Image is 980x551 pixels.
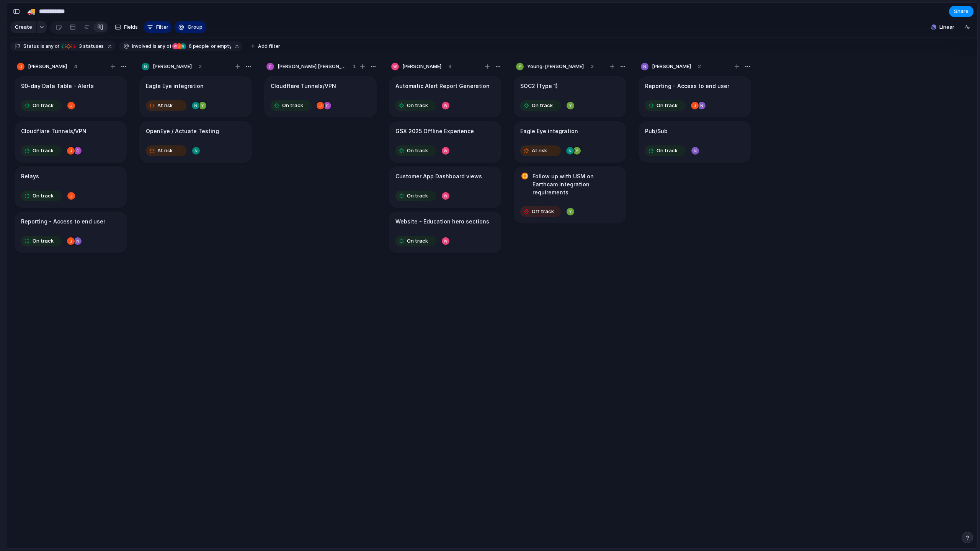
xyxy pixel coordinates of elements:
span: On track [407,237,428,245]
button: On track [394,99,438,112]
h1: SOC2 (Type 1) [520,82,558,90]
span: At risk [532,147,547,155]
button: Filter [144,21,171,33]
button: Create [10,21,36,33]
button: On track [19,190,64,202]
h1: Reporting - Access to end user [645,82,729,90]
span: is [41,43,44,50]
span: At risk [157,147,173,155]
span: 1 [353,63,356,70]
h1: Automatic Alert Report Generation [395,82,490,90]
span: [PERSON_NAME] [652,63,691,70]
span: On track [33,192,54,200]
button: 3 statuses [60,42,105,51]
div: SOC2 (Type 1)On track [514,76,626,117]
span: On track [282,102,303,109]
button: On track [19,99,64,112]
div: Reporting - Access to end userOn track [639,76,751,117]
span: Fields [124,23,138,31]
button: Share [949,6,973,17]
h1: Cloudflare Tunnels/VPN [21,127,87,135]
span: On track [407,102,428,109]
div: Cloudflare Tunnels/VPNOn track [264,76,377,117]
button: On track [269,99,313,112]
div: Pub/SubOn track [639,121,751,163]
span: [PERSON_NAME] [402,63,441,70]
span: any of [157,43,171,50]
h1: GSX 2025 Offline Experience [395,127,474,135]
button: On track [19,145,64,157]
button: On track [394,190,438,202]
button: At risk [518,145,563,157]
div: OpenEye / Actuate TestingAt risk [139,121,252,163]
div: Reporting - Access to end userOn track [15,212,127,253]
div: RelaysOn track [15,166,127,208]
div: Customer App Dashboard viewsOn track [389,166,501,208]
span: Young-[PERSON_NAME] [527,63,584,70]
span: 2 [698,63,701,70]
span: Off track [532,208,554,215]
span: [PERSON_NAME] [PERSON_NAME] [278,63,346,70]
h1: Eagle Eye integration [520,127,578,135]
span: 6 [186,43,193,49]
span: 3 [591,63,594,70]
span: [PERSON_NAME] [28,63,67,70]
div: Automatic Alert Report GenerationOn track [389,76,501,117]
span: On track [532,102,553,109]
h1: Eagle Eye integration [146,82,204,90]
span: or empty [210,43,231,50]
div: GSX 2025 Offline ExperienceOn track [389,121,501,163]
button: 6 peopleor empty [172,42,232,51]
div: Follow up with USM on Earthcam integration requirementsOff track [514,166,626,223]
button: Off track [518,205,563,218]
button: On track [394,145,438,157]
button: Group [175,21,206,33]
span: At risk [157,102,173,109]
button: 🚚 [25,5,38,18]
div: Cloudflare Tunnels/VPNOn track [15,121,127,163]
span: On track [33,147,54,155]
span: 2 [199,63,202,70]
div: Website - Education hero sectionsOn track [389,212,501,253]
div: 90-day Data Table - AlertsOn track [15,76,127,117]
span: statuses [77,43,104,50]
button: Add filter [246,41,285,52]
span: On track [657,147,678,155]
button: Linear [928,21,957,33]
h1: Follow up with USM on Earthcam integration requirements [532,172,620,196]
button: On track [643,145,688,157]
span: On track [657,102,678,109]
h1: Pub/Sub [645,127,668,135]
span: any of [44,43,59,50]
span: 4 [74,63,77,70]
span: 4 [448,63,452,70]
button: isany of [39,42,61,51]
button: On track [518,99,563,112]
span: [PERSON_NAME] [153,63,192,70]
button: At risk [144,145,188,157]
span: people [186,43,209,50]
span: Linear [939,23,954,31]
h1: OpenEye / Actuate Testing [146,127,219,135]
h1: Cloudflare Tunnels/VPN [271,82,336,90]
span: On track [407,147,428,155]
button: Fields [112,21,141,33]
h1: Relays [21,172,39,181]
span: Involved [132,43,151,50]
span: Status [23,43,39,50]
span: Filter [156,23,168,31]
button: At risk [144,99,188,112]
span: is [153,43,157,50]
h1: Customer App Dashboard views [395,172,482,181]
span: 3 [77,43,83,49]
button: On track [19,235,64,247]
span: On track [33,237,54,245]
h1: 90-day Data Table - Alerts [21,82,94,90]
div: Eagle Eye integrationAt risk [139,76,252,117]
h1: Reporting - Access to end user [21,217,105,226]
span: Group [188,23,203,31]
button: isany of [151,42,173,51]
span: Share [954,8,969,15]
div: Eagle Eye integrationAt risk [514,121,626,163]
span: On track [407,192,428,200]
